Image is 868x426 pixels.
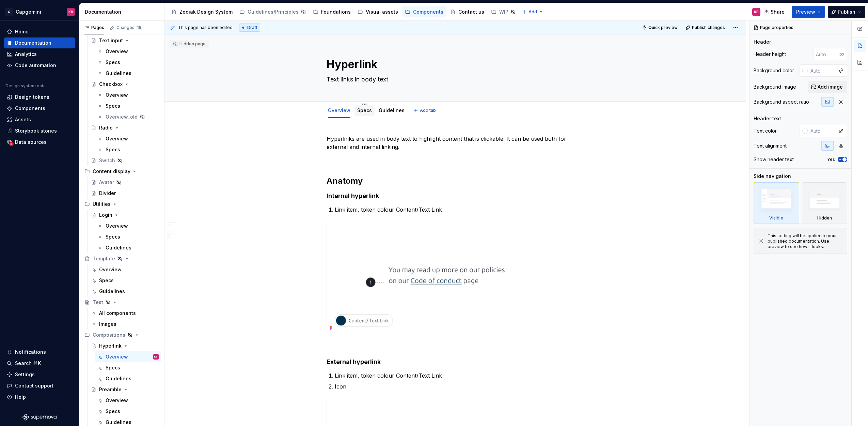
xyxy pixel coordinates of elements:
a: Analytics [4,49,75,60]
div: Guidelines [106,419,131,426]
span: Share [771,9,785,15]
a: Specs [95,406,161,417]
div: Overview [106,223,128,229]
input: Auto [813,48,839,60]
div: Overview [106,135,128,142]
div: Overview_old [106,113,138,120]
span: Add image [818,83,843,90]
a: OverviewKB [95,351,161,362]
a: Overview [95,90,161,101]
p: Icon [335,382,584,391]
div: Assets [15,116,31,123]
div: Design tokens [15,94,49,101]
div: Guidelines [106,244,131,251]
a: Specs [95,57,161,68]
span: This page has been edited. [178,25,234,30]
div: Specs [354,103,375,117]
a: Contact us [447,6,487,17]
div: Overview [106,48,128,55]
svg: Supernova Logo [22,414,57,421]
a: Checkbox [88,79,161,90]
a: Components [402,6,446,17]
div: Guidelines [106,375,131,382]
a: Guidelines [379,107,405,113]
div: Divider [99,190,116,197]
div: Code automation [15,62,56,69]
a: Specs [357,107,372,113]
a: Overview [95,133,161,144]
div: Show header text [754,156,794,163]
textarea: Text links in body text [325,74,583,85]
p: Link item, token colour Content/Text Link [335,206,584,214]
div: Avatar [99,179,114,186]
div: KB [68,9,73,15]
div: Components [413,9,443,15]
a: Switch [88,155,161,166]
a: Overview [95,46,161,57]
span: Quick preview [648,25,678,30]
div: Specs [106,59,120,66]
div: Specs [106,146,120,153]
a: Zodiak Design System [169,6,235,17]
a: Settings [4,369,75,380]
a: Foundations [310,6,353,17]
div: Content display [93,168,130,175]
div: Images [99,321,116,328]
a: Radio [88,122,161,133]
div: Radio [99,124,113,131]
a: Overview [328,107,350,113]
div: Login [99,212,112,218]
div: Guidelines/Principles [248,9,299,15]
div: Capgemini [16,9,41,15]
button: Add tab [411,106,439,115]
div: Hidden [802,182,848,224]
div: Documentation [85,9,161,15]
a: Overview_old [95,111,161,122]
a: Divider [88,188,161,199]
div: Guidelines [99,288,125,295]
div: Page tree [169,5,519,19]
div: Test [93,299,103,306]
div: Home [15,28,29,35]
div: Template [93,255,115,262]
button: Publish changes [683,23,728,32]
span: Publish [838,9,855,15]
div: Overview [99,266,122,273]
h4: Internal hyperlink [327,192,584,200]
a: Design tokens [4,92,75,103]
a: Guidelines [95,68,161,79]
button: Help [4,392,75,402]
div: Design system data [5,83,46,89]
a: Specs [95,144,161,155]
div: Header text [754,115,781,122]
div: Switch [99,157,115,164]
input: Auto [808,125,835,137]
button: Add [520,7,546,17]
h4: External hyperlink [327,358,584,366]
a: Login [88,210,161,220]
span: Publish changes [692,25,725,30]
div: Specs [106,103,120,109]
div: Utilities [82,199,161,210]
div: Contact us [458,9,484,15]
a: Guidelines/Principles [237,6,309,17]
div: KB [154,353,158,360]
div: Header height [754,51,786,58]
div: Background color [754,67,794,74]
span: Add [528,9,537,15]
a: Images [88,319,161,330]
input: Auto [808,64,835,77]
div: Hyperlink [99,343,122,349]
a: Overview [95,220,161,231]
div: Contact support [15,382,53,389]
a: Text input [88,35,161,46]
div: Guidelines [106,70,131,77]
div: Guidelines [376,103,407,117]
div: Side navigation [754,173,791,180]
a: Guidelines [95,242,161,253]
p: Hyperlinks are used in body text to highlight content that is clickable. It can be used both for ... [327,135,584,151]
div: Overview [325,103,353,117]
button: Notifications [4,347,75,357]
h2: Anatomy [327,176,584,186]
div: Text alignment [754,142,787,149]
